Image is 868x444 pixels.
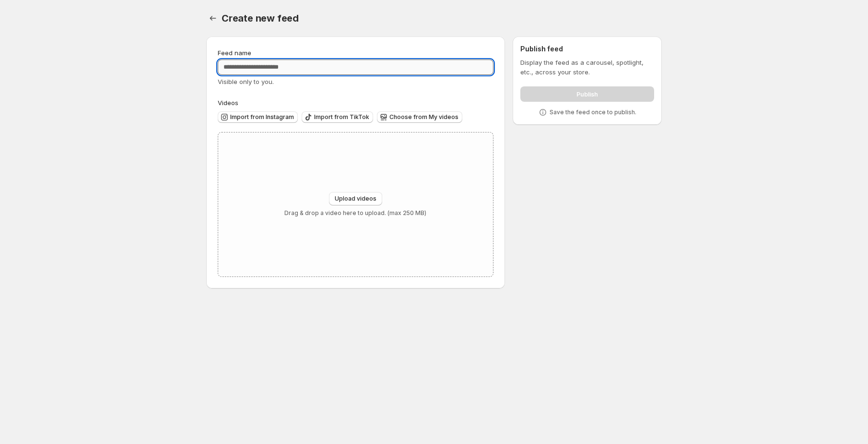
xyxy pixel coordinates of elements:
[218,49,251,57] span: Feed name
[302,111,373,123] button: Import from TikTok
[218,111,298,123] button: Import from Instagram
[284,209,426,217] p: Drag & drop a video here to upload. (max 250 MB)
[329,192,382,205] button: Upload videos
[206,12,220,25] button: Settings
[314,113,369,121] span: Import from TikTok
[218,99,238,107] span: Videos
[230,113,294,121] span: Import from Instagram
[520,44,654,54] h2: Publish feed
[377,111,462,123] button: Choose from My videos
[222,12,299,24] span: Create new feed
[218,78,274,85] span: Visible only to you.
[520,58,654,77] p: Display the feed as a carousel, spotlight, etc., across your store.
[335,195,376,203] span: Upload videos
[550,108,636,116] p: Save the feed once to publish.
[389,113,458,121] span: Choose from My videos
